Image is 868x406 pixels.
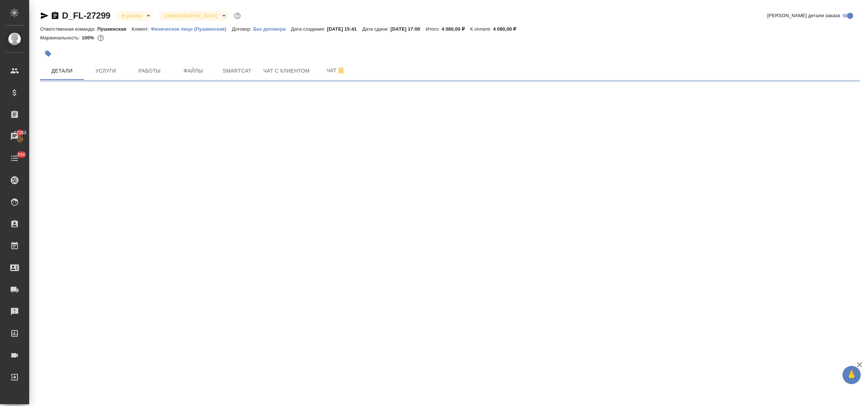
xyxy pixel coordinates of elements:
[845,367,858,383] span: 🙏
[88,66,123,76] span: Услуги
[2,149,27,167] a: 292
[51,11,59,20] button: Скопировать ссылку
[2,127,27,146] a: 17283
[97,26,132,32] p: Пушкинская
[40,26,97,32] p: Ответственная команда:
[176,66,211,76] span: Файлы
[151,26,232,32] a: Физическое лицо (Пушкинская)
[40,46,56,62] button: Добавить тэг
[253,26,291,32] a: Без договора
[40,11,49,20] button: Скопировать ссылку для ЯМессенджера
[162,13,220,19] button: [DEMOGRAPHIC_DATA]
[132,26,151,32] p: Клиент:
[13,151,30,158] span: 292
[327,26,363,32] p: [DATE] 15:41
[442,26,470,32] p: 4 080,00 ₽
[253,26,291,32] p: Без договора
[362,26,390,32] p: Дата сдачи:
[62,11,111,20] a: D_FL-27299
[263,66,310,76] span: Чат с клиентом
[842,366,861,384] button: 🙏
[116,11,153,21] div: В работе
[493,26,522,32] p: 4 080,00 ₽
[291,26,327,32] p: Дата создания:
[132,66,167,76] span: Работы
[426,26,441,32] p: Итого:
[233,11,242,20] button: Доп статусы указывают на важность/срочность заказа
[120,13,144,19] button: В работе
[470,26,493,32] p: К оплате:
[82,35,96,40] p: 100%
[318,66,353,75] span: Чат
[151,26,232,32] p: Физическое лицо (Пушкинская)
[96,33,105,43] button: 0.60 RUB;
[44,66,80,76] span: Детали
[232,26,253,32] p: Договор:
[220,66,255,76] span: Smartcat
[391,26,426,32] p: [DATE] 17:00
[9,129,31,136] span: 17283
[159,11,228,21] div: В работе
[40,35,82,40] p: Маржинальность:
[767,12,840,19] span: [PERSON_NAME] детали заказа
[337,66,345,75] svg: Отписаться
